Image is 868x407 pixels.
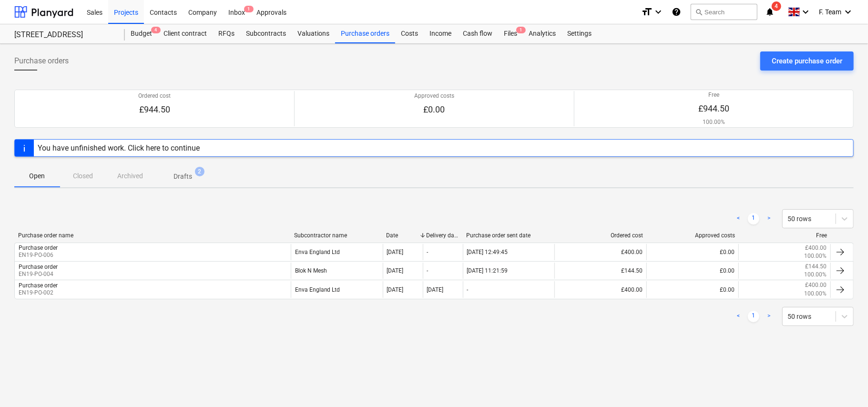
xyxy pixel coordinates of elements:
[467,249,508,255] div: [DATE] 12:49:45
[291,244,383,260] div: Enva England Ltd
[733,213,744,224] a: Previous page
[804,252,827,260] p: 100.00%
[733,311,744,322] a: Previous page
[765,6,775,18] i: notifications
[414,92,454,100] p: Approved costs
[14,30,113,40] div: [STREET_ADDRESS]
[38,143,200,153] div: You have unfinished work. Click here to continue
[387,232,419,239] div: Date
[467,286,469,293] div: -
[805,244,827,252] p: £400.00
[158,24,213,43] a: Client contract
[672,6,681,18] i: Knowledge base
[498,24,523,43] a: Files1
[763,213,775,224] a: Next page
[427,232,459,239] div: Delivery date
[457,24,498,43] a: Cash flow
[646,244,738,260] div: £0.00
[387,249,404,255] div: [DATE]
[19,244,58,251] div: Purchase order
[763,311,775,322] a: Next page
[467,267,508,274] div: [DATE] 11:21:59
[291,281,383,297] div: Enva England Ltd
[335,24,395,43] a: Purchase orders
[424,24,457,43] a: Income
[653,6,664,18] i: keyboard_arrow_down
[695,8,703,16] span: search
[19,270,58,278] p: EN19-PO-004
[554,244,646,260] div: £400.00
[151,27,161,33] span: 4
[743,232,827,239] div: Free
[213,24,240,43] a: RFQs
[691,4,757,20] button: Search
[19,289,58,297] p: EN19-PO-002
[748,213,759,224] a: Page 1 is your current page
[138,104,171,115] p: £944.50
[427,286,444,293] div: [DATE]
[387,267,404,274] div: [DATE]
[800,6,811,18] i: keyboard_arrow_down
[805,281,827,289] p: £400.00
[819,8,841,16] span: F. Team
[414,104,454,115] p: £0.00
[14,55,69,67] span: Purchase orders
[562,24,597,43] a: Settings
[554,263,646,279] div: £144.50
[125,24,158,43] div: Budget
[18,232,286,239] div: Purchase order name
[698,118,729,126] p: 100.00%
[19,282,58,289] div: Purchase order
[820,361,868,407] iframe: Chat Widget
[387,286,404,293] div: [DATE]
[294,232,378,239] div: Subcontractor name
[291,263,383,279] div: Blok N Mesh
[516,27,526,33] span: 1
[427,267,429,274] div: -
[559,232,643,239] div: Ordered cost
[842,6,854,18] i: keyboard_arrow_down
[195,167,204,176] span: 2
[292,24,335,43] a: Valuations
[125,24,158,43] a: Budget4
[554,281,646,297] div: £400.00
[804,290,827,298] p: 100.00%
[805,263,827,271] p: £144.50
[760,51,854,71] button: Create purchase order
[240,24,292,43] a: Subcontracts
[138,92,171,100] p: Ordered cost
[26,171,49,181] p: Open
[523,24,562,43] a: Analytics
[395,24,424,43] a: Costs
[427,249,429,255] div: -
[19,264,58,270] div: Purchase order
[646,281,738,297] div: £0.00
[804,271,827,279] p: 100.00%
[498,24,523,43] div: Files
[772,1,781,11] span: 4
[174,172,192,182] p: Drafts
[651,232,735,239] div: Approved costs
[646,263,738,279] div: £0.00
[772,55,842,67] div: Create purchase order
[698,103,729,114] p: £944.50
[641,6,653,18] i: format_size
[698,91,729,99] p: Free
[467,232,551,239] div: Purchase order sent date
[19,251,58,259] p: EN19-PO-006
[748,311,759,322] a: Page 1 is your current page
[244,6,254,12] span: 1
